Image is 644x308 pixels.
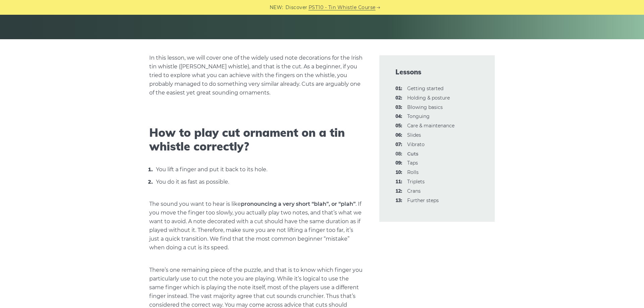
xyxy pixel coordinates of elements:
[407,141,425,147] a: 07:Vibrato
[407,179,425,185] a: 11:Triplets
[285,4,308,11] span: Discover
[395,197,402,205] span: 13:
[395,187,402,195] span: 12:
[154,165,363,174] li: You lift a finger and put it back to its hole.
[395,131,402,139] span: 06:
[309,4,376,11] a: PST10 - Tin Whistle Course
[395,104,402,112] span: 03:
[395,122,402,130] span: 05:
[407,132,421,138] a: 06:Slides
[149,126,363,153] h2: How to play cut ornament on a tin whistle correctly?
[407,123,454,129] a: 05:Care & maintenance
[395,159,402,167] span: 09:
[149,54,363,97] p: In this lesson, we will cover one of the widely used note decorations for the Irish tin whistle (...
[395,113,402,121] span: 04:
[407,197,439,203] a: 13:Further steps
[241,201,356,207] strong: pronouncing a very short “blah”, or “plah”
[395,178,402,186] span: 11:
[149,200,363,252] p: The sound you want to hear is like . If you move the finger too slowly, you actually play two not...
[395,150,402,158] span: 08:
[154,177,363,186] li: You do it as fast as possible.
[395,67,479,77] span: Lessons
[407,113,430,119] a: 04:Tonguing
[407,151,418,157] strong: Cuts
[407,95,450,101] a: 02:Holding & posture
[407,160,418,166] a: 09:Taps
[407,85,443,91] a: 01:Getting started
[395,169,402,177] span: 10:
[395,141,402,149] span: 07:
[407,169,419,175] a: 10:Rolls
[270,4,283,11] span: NEW:
[407,104,443,110] a: 03:Blowing basics
[395,85,402,93] span: 01:
[395,94,402,102] span: 02:
[407,188,421,194] a: 12:Crans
